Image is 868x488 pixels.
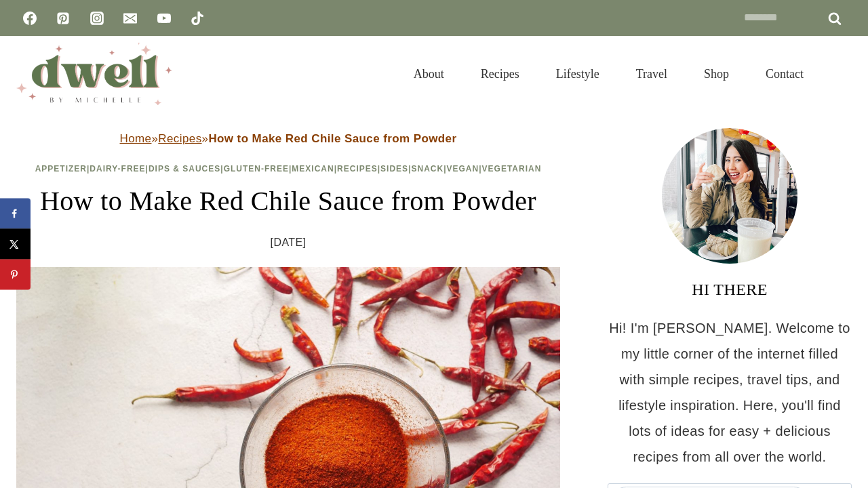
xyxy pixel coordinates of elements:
a: Lifestyle [538,50,618,98]
p: Hi! I'm [PERSON_NAME]. Welcome to my little corner of the internet filled with simple recipes, tr... [608,315,852,470]
img: DWELL by michelle [16,43,172,105]
a: Mexican [292,164,334,174]
a: YouTube [151,5,178,32]
a: About [395,50,462,98]
a: Gluten-Free [224,164,289,174]
a: TikTok [184,5,211,32]
a: Facebook [16,5,43,32]
button: View Search Form [829,62,852,85]
a: Vegetarian [482,164,542,174]
a: Contact [747,50,822,98]
a: Recipes [337,164,378,174]
nav: Primary Navigation [395,50,822,98]
a: Dips & Sauces [149,164,220,174]
a: Recipes [462,50,538,98]
a: Dairy-Free [90,164,145,174]
a: Travel [618,50,686,98]
strong: How to Make Red Chile Sauce from Powder [208,132,456,145]
h3: HI THERE [608,277,852,302]
span: | | | | | | | | | [35,164,542,174]
a: Email [117,5,144,32]
a: Instagram [83,5,111,32]
a: Appetizer [35,164,87,174]
a: Sides [380,164,408,174]
span: » » [120,132,457,145]
a: Pinterest [50,5,77,32]
a: Home [120,132,152,145]
a: Snack [411,164,443,174]
a: Recipes [158,132,201,145]
a: Vegan [447,164,479,174]
h1: How to Make Red Chile Sauce from Powder [16,181,560,222]
time: [DATE] [271,232,307,253]
a: Shop [686,50,747,98]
